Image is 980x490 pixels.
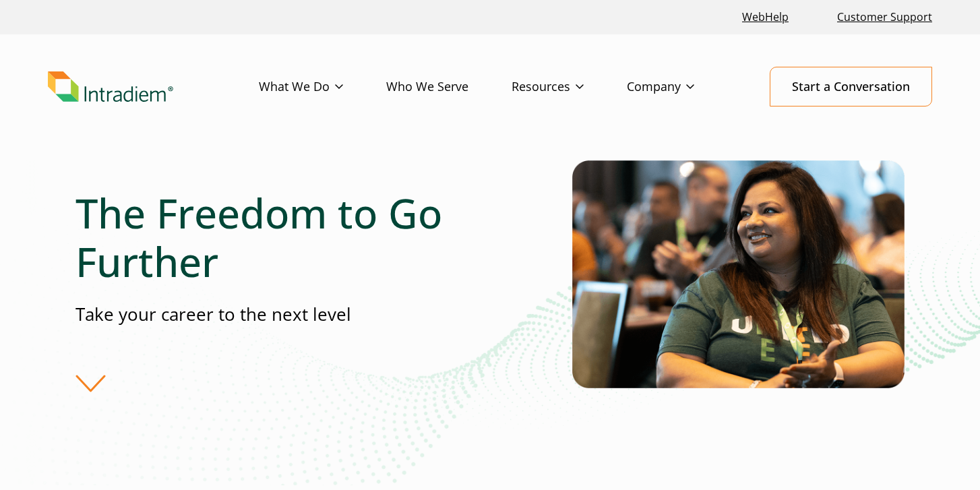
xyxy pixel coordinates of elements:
[75,189,489,286] h1: The Freedom to Go Further
[770,67,932,106] a: Start a Conversation
[48,71,173,102] img: Intradiem
[75,302,489,327] p: Take your career to the next level
[48,71,259,102] a: Link to homepage of Intradiem
[259,67,386,106] a: What We Do
[627,67,737,106] a: Company
[512,67,627,106] a: Resources
[832,3,938,32] a: Customer Support
[737,3,794,32] a: Link opens in a new window
[386,67,512,106] a: Who We Serve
